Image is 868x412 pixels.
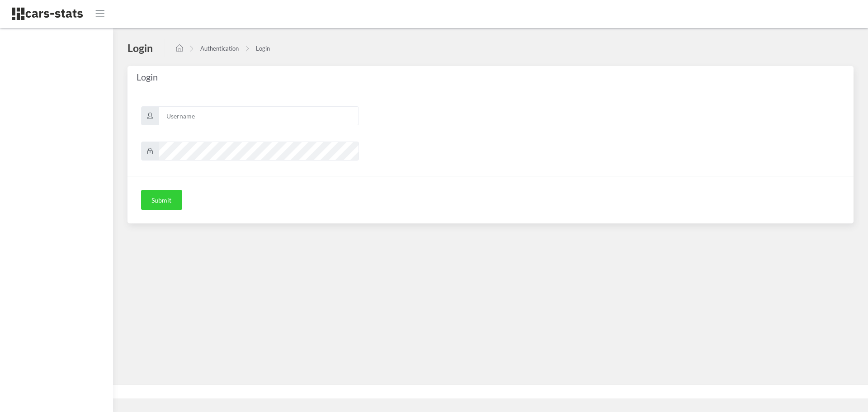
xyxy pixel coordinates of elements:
a: Login [256,45,270,52]
span: Login [137,71,158,82]
a: Authentication [200,45,239,52]
h4: Login [127,41,153,55]
img: navbar brand [11,7,84,21]
button: Submit [141,190,182,210]
input: Username [159,106,359,125]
